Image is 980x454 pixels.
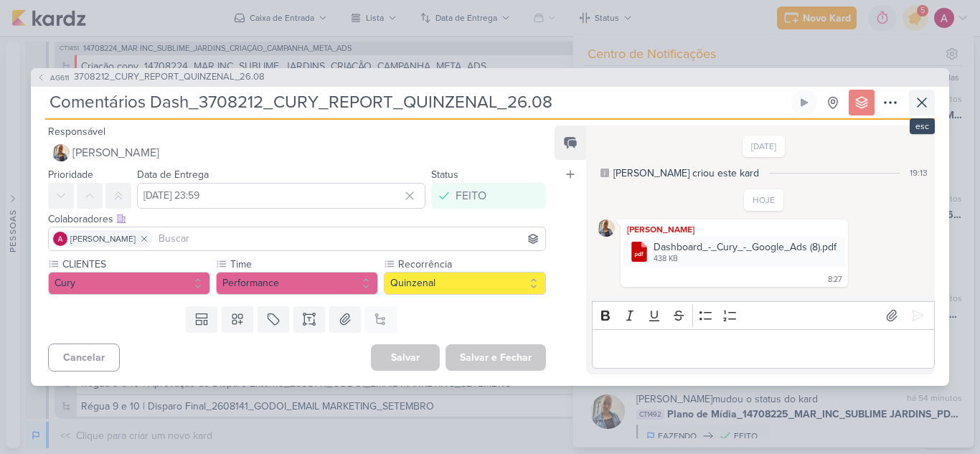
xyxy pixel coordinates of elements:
[48,126,105,138] label: Responsável
[623,237,845,268] div: Dashboard_-_Cury_-_Google_Ads (8).pdf
[397,257,546,272] label: Recorrência
[431,169,458,181] label: Status
[74,70,265,85] span: 3708212_CURY_REPORT_QUINZENAL_26.08
[216,272,378,295] button: Performance
[598,219,615,237] img: Iara Santos
[137,183,425,209] input: Select a date
[137,169,209,181] label: Data de Entrega
[592,301,935,329] div: Editor toolbar
[384,272,546,295] button: Quinzenal
[910,118,935,134] div: esc
[52,144,70,161] img: Iara Santos
[48,344,120,372] button: Cancelar
[48,169,93,181] label: Prioridade
[828,274,842,285] div: 8:27
[431,183,546,209] button: FEITO
[592,329,935,369] div: Editor editing area: main
[70,232,136,245] span: [PERSON_NAME]
[613,166,759,181] div: [PERSON_NAME] criou este kard
[72,144,159,161] span: [PERSON_NAME]
[156,230,542,247] input: Buscar
[623,222,845,237] div: [PERSON_NAME]
[229,257,378,272] label: Time
[48,72,71,83] span: AG611
[48,212,546,227] div: Colaboradores
[654,240,837,255] div: Dashboard_-_Cury_-_Google_Ads (8).pdf
[45,90,788,115] input: Kard Sem Título
[654,253,837,265] div: 438 KB
[53,232,67,246] img: Alessandra Gomes
[456,187,486,204] div: FEITO
[37,70,265,85] button: AG611 3708212_CURY_REPORT_QUINZENAL_26.08
[48,272,210,295] button: Cury
[798,97,810,108] div: Ligar relógio
[61,257,210,272] label: CLIENTES
[910,166,928,179] div: 19:13
[48,140,546,166] button: [PERSON_NAME]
